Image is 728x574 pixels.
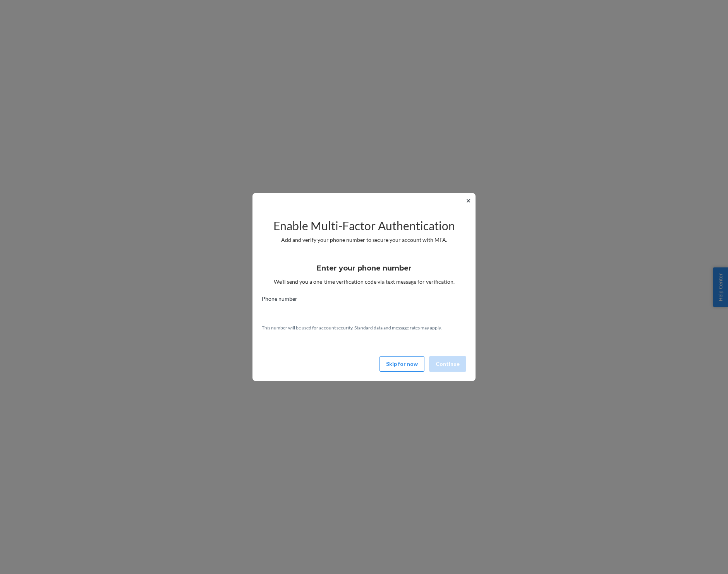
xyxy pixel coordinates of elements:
span: Phone number [262,295,297,306]
button: Continue [429,356,466,372]
p: This number will be used for account security. Standard data and message rates may apply. [262,324,466,331]
p: Add and verify your phone number to secure your account with MFA. [262,236,466,244]
h3: Enter your phone number [317,263,412,273]
button: Skip for now [379,356,424,372]
h2: Enable Multi-Factor Authentication [262,219,466,232]
button: ✕ [464,196,472,205]
div: We’ll send you a one-time verification code via text message for verification. [262,257,466,286]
